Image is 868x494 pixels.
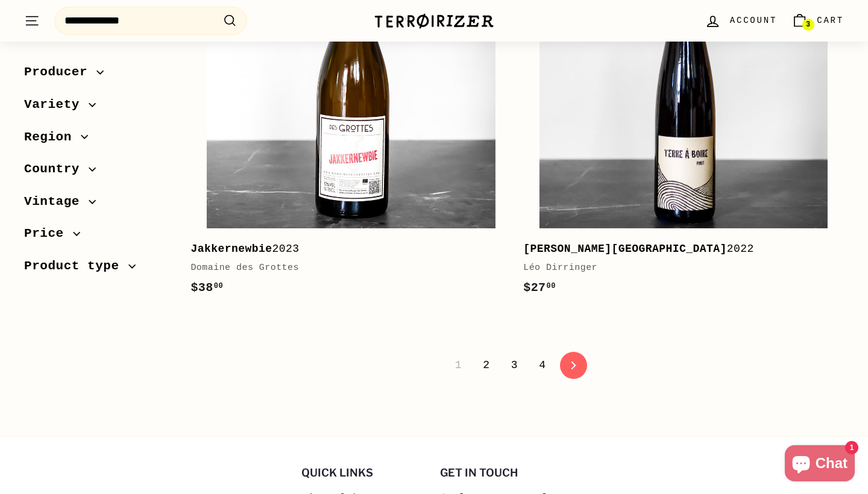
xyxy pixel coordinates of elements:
h2: Get in touch [440,467,567,479]
b: [PERSON_NAME][GEOGRAPHIC_DATA] [523,243,727,255]
sup: 00 [214,282,223,290]
span: Country [24,159,89,180]
span: 3 [806,20,810,29]
button: Price [24,220,171,253]
b: Jakkernewbie [190,243,272,255]
a: Cart [784,3,851,39]
span: $27 [523,281,556,295]
span: 1 [448,355,469,375]
a: 4 [532,355,553,375]
span: Producer [24,62,96,83]
sup: 00 [547,282,556,290]
span: Product type [24,256,128,277]
span: $38 [190,281,223,295]
span: Region [24,127,81,147]
div: Léo Dirringer [523,261,832,275]
div: 2023 [190,240,499,258]
a: Account [697,3,784,39]
span: Vintage [24,191,89,211]
div: 2022 [523,240,832,258]
a: 3 [504,355,525,375]
span: Account [730,14,777,27]
button: Country [24,156,171,189]
a: 2 [476,355,497,375]
div: Domaine des Grottes [190,261,499,275]
inbox-online-store-chat: Shopify online store chat [781,445,858,484]
button: Region [24,123,171,156]
button: Variety [24,92,171,124]
span: Price [24,224,73,244]
h2: Quick links [301,467,428,479]
span: Cart [817,14,844,27]
button: Vintage [24,188,171,220]
button: Producer [24,59,171,92]
span: Variety [24,95,89,115]
button: Product type [24,253,171,286]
